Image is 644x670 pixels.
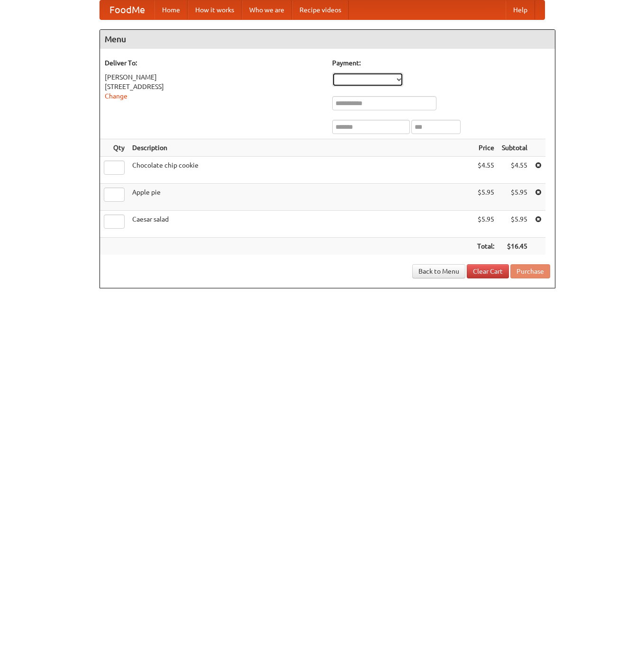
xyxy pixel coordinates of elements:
h5: Payment: [332,58,550,68]
h5: Deliver To: [105,58,323,68]
td: $5.95 [473,211,498,238]
th: Qty [100,139,128,157]
a: Who we are [242,0,292,19]
button: Purchase [510,264,550,278]
td: Chocolate chip cookie [128,157,473,184]
a: Clear Cart [467,264,509,278]
th: $16.45 [498,238,531,255]
td: $4.55 [498,157,531,184]
a: Change [105,92,127,100]
div: [STREET_ADDRESS] [105,82,323,91]
td: Apple pie [128,184,473,211]
th: Total: [473,238,498,255]
td: $5.95 [498,211,531,238]
div: [PERSON_NAME] [105,72,323,82]
h4: Menu [100,30,555,49]
td: $4.55 [473,157,498,184]
th: Subtotal [498,139,531,157]
a: Back to Menu [412,264,465,278]
td: Caesar salad [128,211,473,238]
a: FoodMe [100,0,154,19]
td: $5.95 [498,184,531,211]
a: How it works [188,0,242,19]
a: Help [506,0,535,19]
a: Recipe videos [292,0,349,19]
th: Description [128,139,473,157]
th: Price [473,139,498,157]
a: Home [154,0,188,19]
td: $5.95 [473,184,498,211]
